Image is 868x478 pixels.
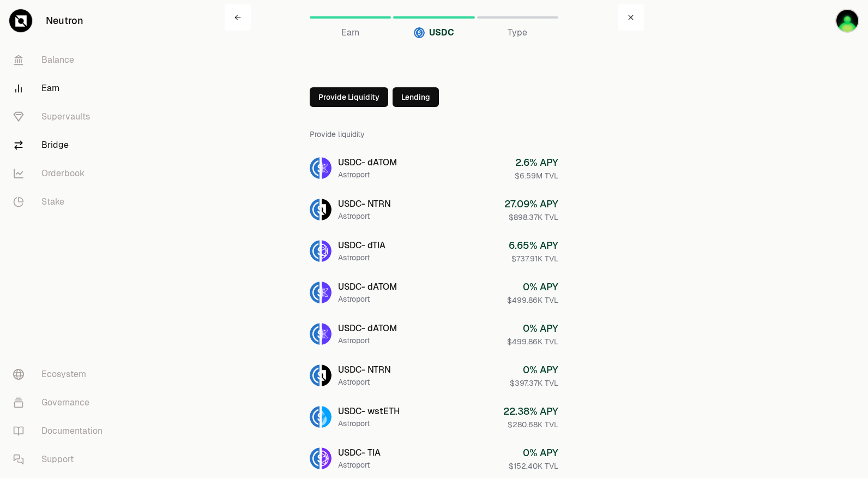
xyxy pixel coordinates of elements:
[338,405,400,418] div: USDC - wstETH
[310,406,320,428] img: USDC
[510,378,558,389] div: $397.37K TVL
[4,74,118,103] a: Earn
[4,103,118,131] a: Supervaults
[322,406,331,428] img: wstETH
[504,196,558,212] div: 27.09 % APY
[507,336,558,347] div: $499.86K TVL
[310,199,320,220] img: USDC
[507,279,558,295] div: 0 % APY
[338,446,381,459] div: USDC - TIA
[338,169,397,180] div: Astroport
[322,157,331,179] img: dATOM
[510,362,558,378] div: 0 % APY
[310,4,391,31] a: Earn
[301,397,567,437] a: USDCwstETHUSDC- wstETHAstroport22.38% APY$280.68K TVL
[301,148,567,188] a: USDCdATOMUSDC- dATOMAstroport2.6% APY$6.59M TVL
[338,211,391,222] div: Astroport
[393,87,439,107] button: Lending
[338,377,391,387] div: Astroport
[338,239,385,252] div: USDC - dTIA
[310,157,320,179] img: USDC
[310,87,388,107] button: Provide Liquidity
[301,314,567,354] a: USDCdATOMUSDC- dATOMAstroport0% APY$499.86K TVL
[322,282,331,303] img: dATOM
[301,231,567,271] a: USDCdTIAUSDC- dTIAAstroport6.65% APY$737.91K TVL
[338,322,397,335] div: USDC - dATOM
[310,323,320,345] img: USDC
[310,120,558,148] div: Provide liquidity
[301,273,567,312] a: USDCdATOMUSDC- dATOMAstroport0% APY$499.86K TVL
[4,360,118,389] a: Ecosystem
[338,335,397,346] div: Astroport
[4,188,118,216] a: Stake
[509,238,558,253] div: 6.65 % APY
[341,26,359,39] span: Earn
[301,439,567,478] a: USDCTIAUSDC- TIAAstroport0% APY$152.40K TVL
[322,323,331,345] img: dATOM
[503,419,558,430] div: $280.68K TVL
[301,356,567,395] a: USDCNTRNUSDC- NTRNAstroport0% APY$397.37K TVL
[310,447,320,469] img: USDC
[515,170,558,181] div: $6.59M TVL
[338,252,385,263] div: Astroport
[507,295,558,306] div: $499.86K TVL
[310,282,320,303] img: USDC
[322,365,331,386] img: NTRN
[509,461,558,471] div: $152.40K TVL
[338,280,397,294] div: USDC - dATOM
[393,4,474,31] a: USDCUSDC
[507,321,558,336] div: 0 % APY
[322,199,331,220] img: NTRN
[338,459,381,470] div: Astroport
[338,198,391,211] div: USDC - NTRN
[508,26,527,39] span: Type
[504,212,558,223] div: $898.37K TVL
[310,240,320,262] img: USDC
[4,159,118,188] a: Orderbook
[338,418,400,429] div: Astroport
[515,155,558,170] div: 2.6 % APY
[4,389,118,417] a: Governance
[835,9,859,33] img: Trade
[322,240,331,262] img: dTIA
[4,445,118,474] a: Support
[509,253,558,264] div: $737.91K TVL
[338,156,397,169] div: USDC - dATOM
[301,190,567,229] a: USDCNTRNUSDC- NTRNAstroport27.09% APY$898.37K TVL
[429,26,454,39] span: USDC
[4,46,118,74] a: Balance
[322,447,331,469] img: TIA
[338,363,391,377] div: USDC - NTRN
[338,294,397,304] div: Astroport
[310,365,320,386] img: USDC
[414,27,425,38] img: USDC
[509,445,558,461] div: 0 % APY
[4,417,118,445] a: Documentation
[503,404,558,419] div: 22.38 % APY
[4,131,118,159] a: Bridge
